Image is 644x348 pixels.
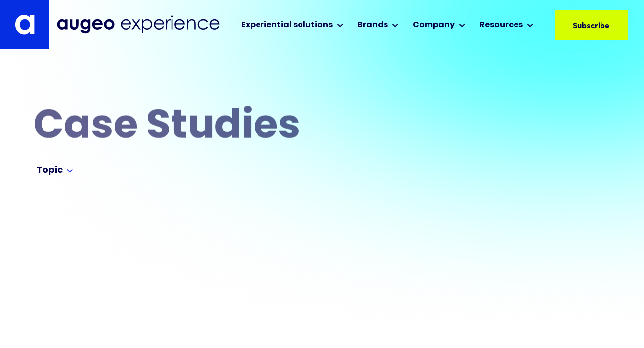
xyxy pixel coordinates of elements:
div: Brands [357,19,388,31]
img: Augeo Experience business unit full logo in midnight blue. [57,15,220,34]
div: Topic [37,165,63,176]
img: Augeo's "a" monogram decorative logo in white. [15,14,35,35]
div: Company [413,19,455,31]
div: Experiential solutions [241,19,333,31]
a: Subscribe [555,10,628,40]
h2: Case Studies [33,108,373,148]
img: Arrow symbol in bright blue pointing down to indicate an expanded section. [67,169,73,173]
div: Resources [479,19,523,31]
